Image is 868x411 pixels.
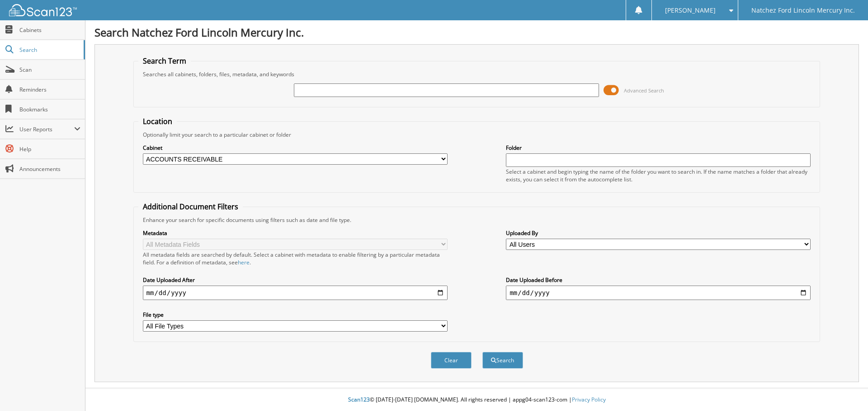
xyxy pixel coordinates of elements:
[138,56,191,66] legend: Search Term
[143,286,448,300] input: start
[143,251,448,266] div: All metadata fields are searched by default. Select a cabinet with metadata to enable filtering b...
[138,131,816,139] div: Optionally limit your search to a particular cabinet or folder
[431,352,472,369] button: Clear
[506,144,811,152] label: Folder
[19,66,80,74] span: Scan
[506,229,811,237] label: Uploaded By
[143,276,448,284] label: Date Uploaded After
[751,8,855,13] span: Natchez Ford Lincoln Mercury Inc.
[506,168,811,183] div: Select a cabinet and begin typing the name of the folder you want to search in. If the name match...
[143,311,448,319] label: File type
[19,125,74,133] span: User Reports
[85,389,868,411] div: © [DATE]-[DATE] [DOMAIN_NAME]. All rights reserved | appg04-scan123-com |
[19,106,80,113] span: Bookmarks
[19,145,80,153] span: Help
[9,4,77,16] img: scan123-logo-white.svg
[138,216,816,224] div: Enhance your search for specific documents using filters such as date and file type.
[19,86,80,93] span: Reminders
[348,396,370,403] span: Scan123
[506,276,811,284] label: Date Uploaded Before
[506,286,811,300] input: end
[624,87,664,94] span: Advanced Search
[238,259,250,266] a: here
[138,202,243,212] legend: Additional Document Filters
[138,70,816,78] div: Searches all cabinets, folders, files, metadata, and keywords
[665,8,716,13] span: [PERSON_NAME]
[823,368,868,411] iframe: Chat Widget
[19,46,79,54] span: Search
[138,116,177,126] legend: Location
[94,25,859,40] h1: Search Natchez Ford Lincoln Mercury Inc.
[143,144,448,152] label: Cabinet
[143,229,448,237] label: Metadata
[482,352,523,369] button: Search
[19,165,80,173] span: Announcements
[572,396,606,403] a: Privacy Policy
[19,26,80,34] span: Cabinets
